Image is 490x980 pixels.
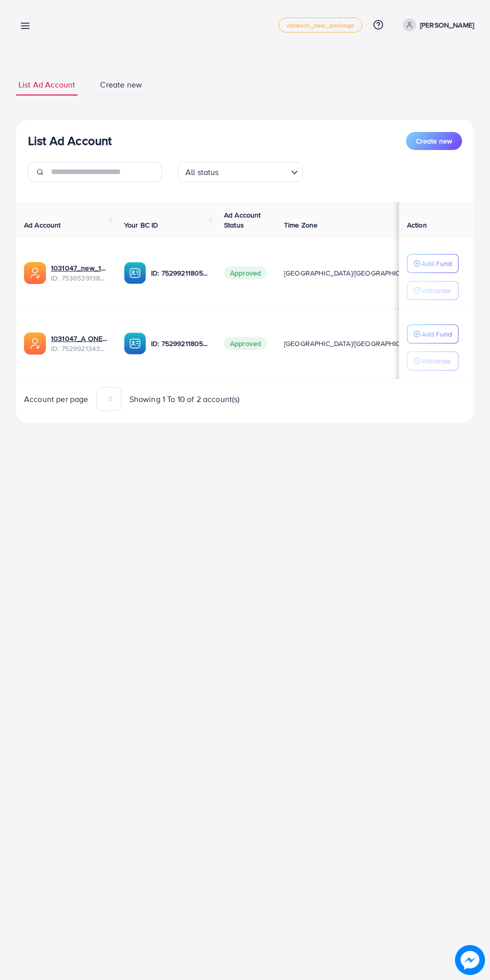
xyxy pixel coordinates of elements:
a: adreach_new_package [278,17,362,32]
span: Action [407,220,427,230]
img: ic-ads-acc.e4c84228.svg [24,262,46,284]
div: <span class='underline'>1031047_A ONE BEDDING_1753196436598</span></br>7529921343337742352 [51,333,108,354]
p: ID: 7529921180598337552 [151,267,208,279]
span: Time Zone [284,220,317,230]
p: Add Fund [421,328,452,340]
a: 1031047_new_1754737326433 [51,263,108,273]
p: Add Fund [421,257,452,269]
span: Ad Account Status [224,210,261,230]
a: 1031047_A ONE BEDDING_1753196436598 [51,333,108,343]
img: ic-ads-acc.e4c84228.svg [24,332,46,354]
span: Your BC ID [124,220,158,230]
span: adreach_new_package [287,22,354,28]
input: Search for option [222,163,287,179]
span: ID: 7529921343337742352 [51,343,108,353]
div: Search for option [178,162,303,182]
span: Approved [224,266,267,279]
img: ic-ba-acc.ded83a64.svg [124,262,146,284]
button: Add Fund [407,254,458,273]
div: <span class='underline'>1031047_new_1754737326433</span></br>7536539138628403201 [51,263,108,283]
span: Approved [224,337,267,350]
p: [PERSON_NAME] [420,19,474,31]
span: [GEOGRAPHIC_DATA]/[GEOGRAPHIC_DATA] [284,268,423,278]
a: [PERSON_NAME] [399,18,474,31]
button: Add Fund [407,324,458,343]
button: Create new [406,132,462,150]
span: All status [183,165,221,179]
span: List Ad Account [18,79,75,90]
img: ic-ba-acc.ded83a64.svg [124,332,146,354]
button: Withdraw [407,281,458,300]
span: Showing 1 To 10 of 2 account(s) [129,393,240,405]
span: Create new [416,136,452,146]
span: ID: 7536539138628403201 [51,273,108,283]
p: Withdraw [421,284,450,296]
button: Withdraw [407,351,458,370]
span: Ad Account [24,220,61,230]
img: image [455,945,485,975]
span: [GEOGRAPHIC_DATA]/[GEOGRAPHIC_DATA] [284,338,423,348]
h3: List Ad Account [28,133,111,148]
p: ID: 7529921180598337552 [151,337,208,349]
span: Account per page [24,393,88,405]
p: Withdraw [421,355,450,367]
span: Create new [100,79,142,90]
